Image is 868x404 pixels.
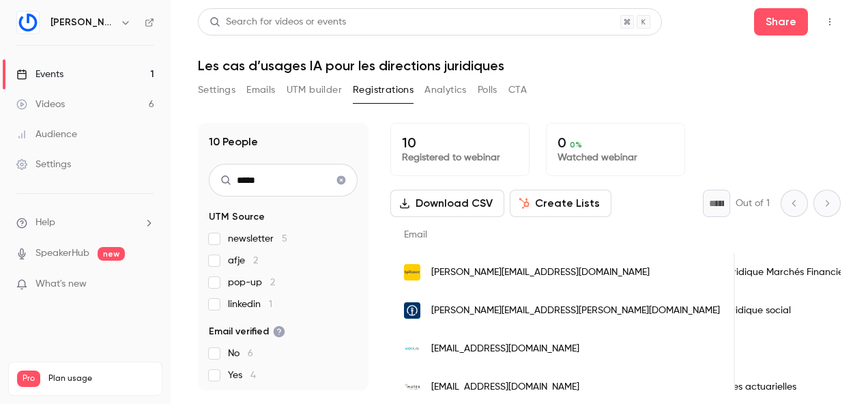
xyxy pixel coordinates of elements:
button: Polls [478,79,497,101]
div: Events [16,68,63,81]
a: SpeakerHub [35,246,89,261]
button: Download CSV [390,190,504,217]
span: 2 [270,278,275,287]
span: Help [35,216,55,230]
button: CTA [508,79,527,101]
span: Pro [17,371,40,387]
span: Plan usage [48,373,154,384]
div: Search for videos or events [209,15,346,29]
h6: [PERSON_NAME] [50,16,115,29]
span: [EMAIL_ADDRESS][DOMAIN_NAME] [431,342,579,356]
span: Yes [228,369,256,382]
button: Clear search [330,169,352,191]
img: bpifrance.fr [404,264,420,280]
img: mutex.fr [404,379,420,395]
p: Out of 1 [736,197,770,210]
button: Settings [198,79,235,101]
button: Analytics [424,79,467,101]
span: 1 [269,300,272,309]
span: 4 [250,371,256,380]
div: Audience [16,128,77,141]
div: DPO [649,330,865,368]
button: Registrations [353,79,414,101]
img: keolis.com [404,341,420,357]
span: 5 [282,234,287,244]
span: [PERSON_NAME][EMAIL_ADDRESS][PERSON_NAME][DOMAIN_NAME] [431,304,720,318]
span: Email verified [209,325,285,338]
span: No [228,347,253,360]
span: UTM Source [209,210,265,224]
span: new [98,247,125,261]
span: 6 [248,349,253,358]
p: 10 [402,134,518,151]
div: Responsable Juridique Marchés Financiers [649,253,865,291]
span: What's new [35,277,87,291]
div: Videos [16,98,65,111]
button: Share [754,8,808,35]
img: Gino LegalTech [17,12,39,33]
span: 2 [253,256,258,265]
span: newsletter [228,232,287,246]
h1: 10 People [209,134,258,150]
span: linkedin [228,298,272,311]
button: Emails [246,79,275,101]
p: Watched webinar [558,151,674,164]
span: [PERSON_NAME][EMAIL_ADDRESS][DOMAIN_NAME] [431,265,650,280]
span: Email [404,230,427,240]
div: REsponsable Juridique social [649,291,865,330]
span: pop-up [228,276,275,289]
p: Registered to webinar [402,151,518,164]
button: UTM builder [287,79,342,101]
button: Create Lists [510,190,611,217]
img: kuehne-nagel.com [404,302,420,319]
p: 0 [558,134,674,151]
span: 0 % [570,140,582,149]
div: Settings [16,158,71,171]
h1: Les cas d’usages IA pour les directions juridiques [198,57,841,74]
span: afje [228,254,258,268]
span: [EMAIL_ADDRESS][DOMAIN_NAME] [431,380,579,394]
li: help-dropdown-opener [16,216,154,230]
